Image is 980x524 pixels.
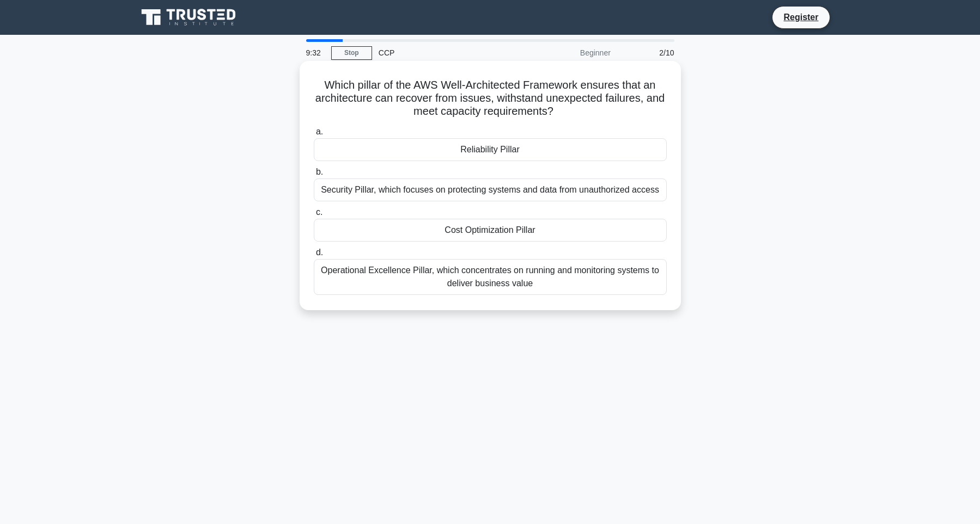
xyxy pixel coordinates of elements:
[314,138,667,161] div: Reliability Pillar
[372,42,522,64] div: CCP
[314,259,667,295] div: Operational Excellence Pillar, which concentrates on running and monitoring systems to deliver bu...
[314,219,667,242] div: Cost Optimization Pillar
[522,42,617,64] div: Beginner
[777,10,825,24] a: Register
[617,42,681,64] div: 2/10
[316,127,323,136] span: a.
[314,178,667,201] div: Security Pillar, which focuses on protecting systems and data from unauthorized access
[316,207,322,217] span: c.
[331,46,372,60] a: Stop
[300,42,331,64] div: 9:32
[316,167,323,176] span: b.
[316,248,323,257] span: d.
[313,78,668,119] h5: Which pillar of the AWS Well-Architected Framework ensures that an architecture can recover from ...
